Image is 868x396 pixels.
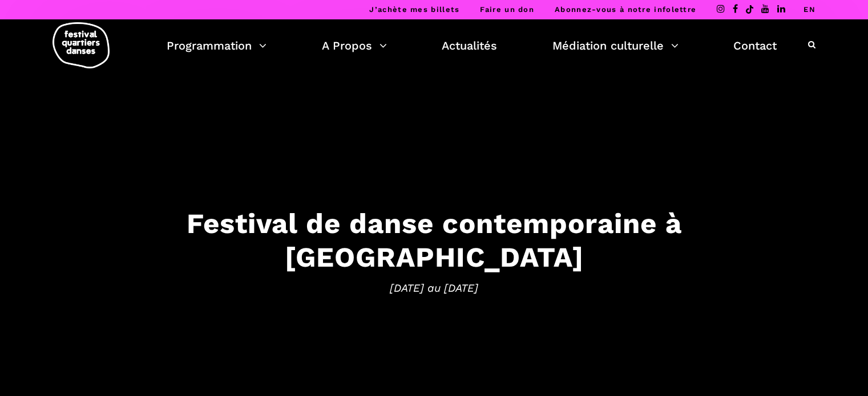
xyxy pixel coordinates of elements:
[733,36,777,55] a: Contact
[322,36,387,55] a: A Propos
[804,5,815,14] a: EN
[480,5,534,14] a: Faire un don
[53,22,110,68] img: logo-fqd-med
[80,279,788,296] span: [DATE] au [DATE]
[369,5,459,14] a: J’achète mes billets
[167,36,267,55] a: Programmation
[552,36,679,55] a: Médiation culturelle
[555,5,696,14] a: Abonnez-vous à notre infolettre
[80,207,788,274] h3: Festival de danse contemporaine à [GEOGRAPHIC_DATA]
[442,36,497,55] a: Actualités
